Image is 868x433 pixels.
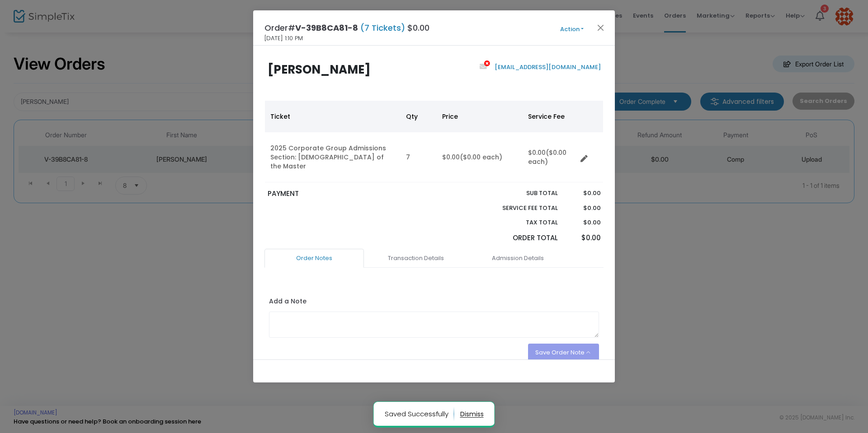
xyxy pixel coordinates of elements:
th: Qty [401,101,437,132]
span: [DATE] 1:10 PM [264,34,303,43]
p: $0.00 [566,189,600,198]
a: Order Notes [264,249,364,268]
a: Transaction Details [366,249,466,268]
p: Sub total [481,189,558,198]
p: PAYMENT [268,189,430,199]
th: Ticket [265,101,401,132]
p: $0.00 [566,204,600,213]
span: V-39B8CA81-8 [295,22,358,33]
p: Service Fee Total [481,204,558,213]
h4: Order# $0.00 [264,22,429,34]
p: Tax Total [481,218,558,227]
p: $0.00 [566,233,600,243]
th: Price [437,101,523,132]
span: (7 Tickets) [358,22,407,33]
div: Data table [265,101,603,182]
span: ($0.00 each) [460,153,502,162]
p: Saved Successfully [385,407,454,421]
th: Service Fee [523,101,577,132]
b: [PERSON_NAME] [268,61,371,78]
button: Close [595,22,607,33]
td: $0.00 [437,132,523,182]
a: Admission Details [468,249,567,268]
span: ($0.00 each) [528,148,566,166]
td: 2025 Corporate Group Admissions Section: [DEMOGRAPHIC_DATA] of the Master [265,132,401,182]
p: $0.00 [566,218,600,227]
td: $0.00 [523,132,577,182]
label: Add a Note [269,297,307,308]
button: dismiss [460,407,484,421]
button: Action [545,24,599,34]
p: Order Total [481,233,558,243]
td: 7 [401,132,437,182]
a: [EMAIL_ADDRESS][DOMAIN_NAME] [493,63,601,71]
